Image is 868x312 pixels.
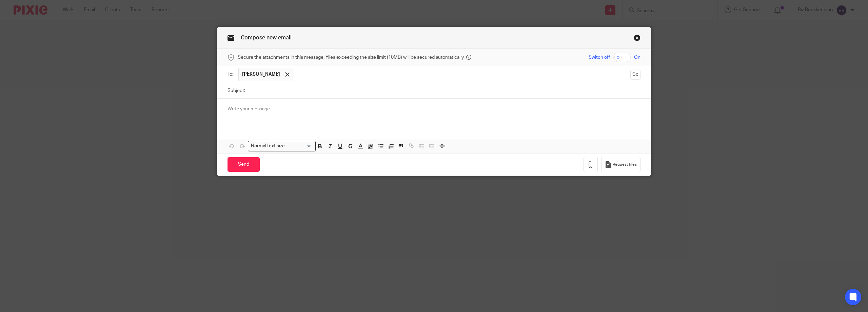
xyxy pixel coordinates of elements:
[613,162,637,167] span: Request files
[601,157,640,172] button: Request files
[287,143,312,150] input: Search for option
[228,157,260,172] input: Send
[238,54,465,61] span: Secure the attachments in this message. Files exceeding the size limit (10MB) will be secured aut...
[589,54,610,61] span: Switch off
[630,70,640,80] button: Cc
[634,34,640,43] a: Close this dialog window
[242,71,280,78] span: [PERSON_NAME]
[248,141,316,151] div: Search for option
[634,54,640,61] span: On
[241,35,292,40] span: Compose new email
[228,71,235,78] label: To:
[228,87,245,94] label: Subject:
[250,143,287,150] span: Normal text size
